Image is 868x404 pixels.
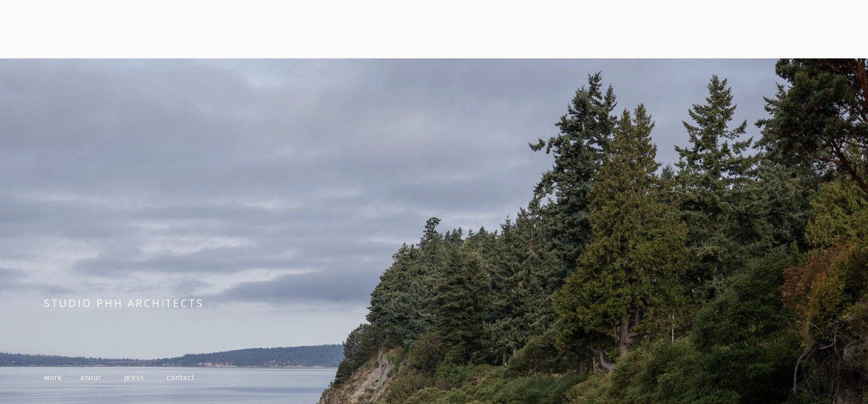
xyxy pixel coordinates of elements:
[44,296,203,310] span: STUDIO PHH ARCHITECTS
[124,372,144,382] a: press
[80,372,101,382] a: about
[167,372,194,382] a: contact
[44,372,61,382] a: work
